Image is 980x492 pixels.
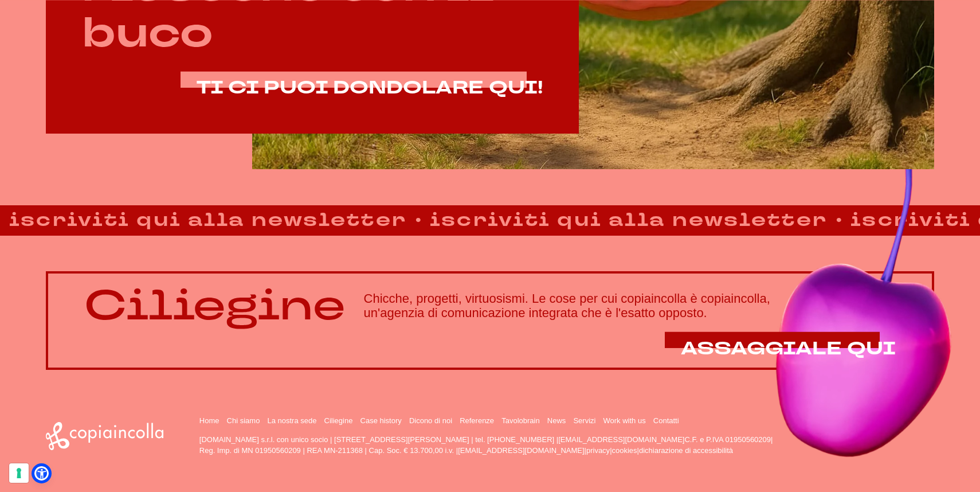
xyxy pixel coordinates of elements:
[681,336,896,361] span: ASSAGGIALE QUI
[199,434,787,456] p: [DOMAIN_NAME] s.r.l. con unico socio | [STREET_ADDRESS][PERSON_NAME] | tel. [PHONE_NUMBER] | C.F....
[267,416,316,425] a: La nostra sede
[227,416,260,425] a: Chi siamo
[409,416,452,425] a: Dicono di noi
[681,338,896,358] a: ASSAGGIALE QUI
[360,416,402,425] a: Case history
[558,435,684,444] a: [EMAIL_ADDRESS][DOMAIN_NAME]
[34,466,49,481] a: Apri il menu di accessibilità
[197,77,543,97] a: TI CI PUOI DONDOLARE QUI!
[9,463,29,483] button: Le tue preferenze relative al consenso per le tecnologie di tracciamento
[197,75,543,100] span: TI CI PUOI DONDOLARE QUI!
[573,416,595,425] a: Servizi
[460,416,494,425] a: Referenze
[501,416,540,425] a: Tavolobrain
[547,416,566,425] a: News
[603,416,646,425] a: Work with us
[199,416,219,425] a: Home
[586,446,610,455] a: privacy
[639,446,733,455] a: dichiarazione di accessibilità
[612,446,637,455] a: cookies
[417,206,833,235] strong: iscriviti qui alla newsletter
[458,446,584,455] a: [EMAIL_ADDRESS][DOMAIN_NAME]
[364,292,896,319] h3: Chicche, progetti, virtuosismi. Le cose per cui copiaincolla è copiaincolla, un'agenzia di comuni...
[84,283,346,329] p: Ciliegine
[324,416,353,425] a: Ciliegine
[653,416,679,425] a: Contatti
